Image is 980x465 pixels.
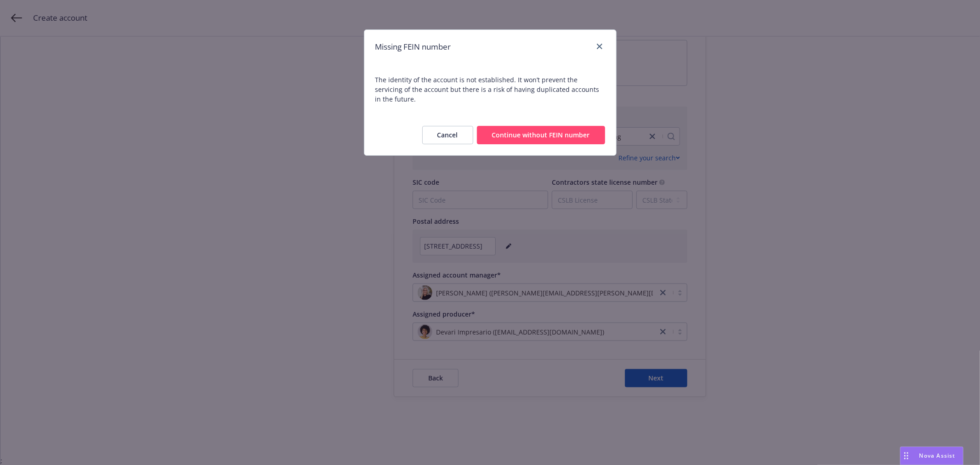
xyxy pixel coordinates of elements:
span: The identity of the account is not established. It won’t prevent the servicing of the account but... [364,64,616,115]
a: close [594,41,605,52]
h1: Missing FEIN number [375,41,451,53]
div: Drag to move [901,447,912,465]
button: Continue without FEIN number [477,126,605,144]
button: Nova Assist [900,447,963,465]
span: Nova Assist [919,452,956,459]
button: Cancel [422,126,473,144]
